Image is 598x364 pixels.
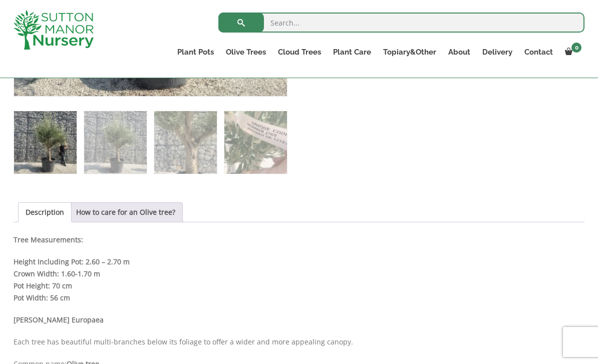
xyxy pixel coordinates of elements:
img: Olive Tree Tuscan Multi Stem Chunky Trunk J769 - Image 2 [84,111,147,174]
img: Olive Tree Tuscan Multi Stem Chunky Trunk J769 [14,111,77,174]
img: Olive Tree Tuscan Multi Stem Chunky Trunk J769 - Image 3 [154,111,217,174]
strong: Pot Width: 56 cm [14,293,70,302]
a: How to care for an Olive tree? [76,203,175,222]
strong: Height Including Pot: 2.60 – 2.70 m [14,257,130,266]
p: Each tree has beautiful multi-branches below its foliage to offer a wider and more appealing canopy. [14,336,584,348]
a: 0 [559,45,584,59]
a: Contact [518,45,559,59]
img: logo [14,10,94,50]
img: Olive Tree Tuscan Multi Stem Chunky Trunk J769 - Image 4 [224,111,287,174]
a: Plant Pots [171,45,220,59]
a: Delivery [476,45,518,59]
strong: Crown Width: 1.60-1.70 m [14,269,100,278]
input: Search... [218,13,584,33]
a: Plant Care [327,45,377,59]
b: [PERSON_NAME] Europaea [14,315,104,324]
a: About [442,45,476,59]
a: Olive Trees [220,45,272,59]
a: Cloud Trees [272,45,327,59]
b: Tree Measurements: [14,235,83,244]
span: 0 [571,43,581,53]
a: Description [26,203,64,222]
a: Topiary&Other [377,45,442,59]
strong: Pot Height: 70 cm [14,281,72,290]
